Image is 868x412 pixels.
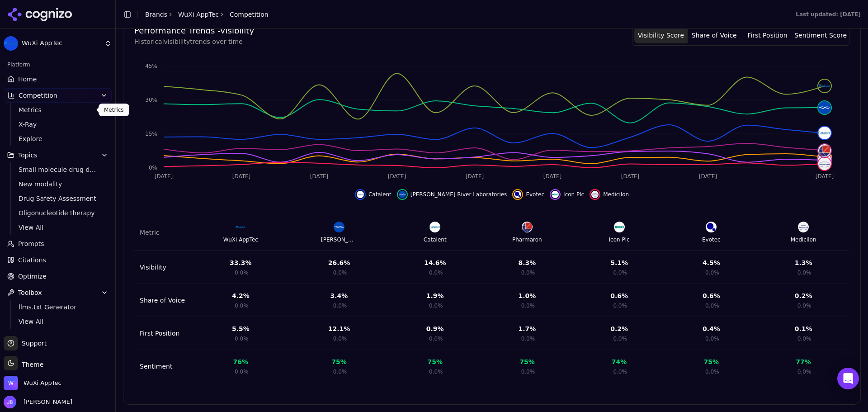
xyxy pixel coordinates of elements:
span: 0.0% [705,335,719,342]
th: Metric [134,214,192,251]
button: First Position [741,27,794,43]
div: 26.6 % [328,258,350,267]
tspan: 0% [149,165,157,171]
span: 0.0% [613,335,627,342]
img: Charles River Laboratories [334,222,344,232]
span: New modality [19,180,97,189]
a: X-Ray [15,118,101,131]
span: Metrics [19,105,97,114]
img: catalent [357,191,364,198]
div: 1.7 % [518,324,536,333]
span: Prompts [18,239,44,248]
span: 0.0% [613,302,627,309]
div: 0.2 % [610,324,628,333]
button: Hide medicilon data [590,189,629,200]
span: 0.0% [333,368,347,375]
img: charles river laboratories [818,101,831,114]
span: Competition [230,10,269,19]
div: 76 % [233,357,249,366]
div: 75 % [331,357,347,366]
span: 0.0% [429,368,443,375]
div: WuXi AppTec [223,236,258,243]
div: 0.6 % [703,291,720,300]
span: 0.0% [429,269,443,276]
span: Topics [18,151,38,160]
img: charles river laboratories [399,191,406,198]
p: Historical visibility trends over time [134,37,254,46]
button: Share of Voice [688,27,741,43]
span: View All [19,317,97,326]
td: Sentiment [134,350,192,383]
button: Hide catalent data [355,189,392,200]
div: 1.9 % [426,291,444,300]
div: 0.6 % [610,291,628,300]
td: First Position [134,317,192,350]
img: icon plc [552,191,559,198]
div: 3.4 % [330,291,348,300]
img: WuXi AppTec [4,376,18,390]
img: medicilon [818,157,831,170]
p: Metrics [104,106,124,114]
span: Small molecule drug discovery and development [19,165,97,174]
div: [PERSON_NAME] River Laboratories [321,236,357,243]
span: X-Ray [19,120,97,129]
span: 0.0% [797,368,811,375]
span: 0.0% [521,335,535,342]
button: Open organization switcher [4,376,61,390]
span: Toolbox [18,288,42,297]
div: 4.2 % [232,291,250,300]
span: 0.0% [235,269,249,276]
div: Pharmaron [512,236,542,243]
span: 0.0% [429,302,443,309]
img: Evotec [706,222,717,232]
span: Explore [19,134,97,143]
tspan: [DATE] [816,173,834,180]
a: Home [4,72,112,86]
span: 0.0% [705,302,719,309]
div: 1.0 % [518,291,536,300]
span: 0.0% [797,302,811,309]
div: 33.3 % [230,258,252,267]
a: Metrics [15,104,101,116]
span: 0.0% [429,335,443,342]
div: 5.5 % [232,324,250,333]
tspan: [DATE] [388,173,406,180]
span: Oligonucleotide therapy [19,208,97,218]
span: 0.0% [235,368,249,375]
span: [PERSON_NAME] River Laboratories [410,191,507,198]
img: Icon Plc [614,222,625,232]
span: WuXi AppTec [24,379,61,387]
img: Catalent [429,222,440,232]
span: 0.0% [797,335,811,342]
tspan: [DATE] [699,173,717,180]
span: Drug Safety Assessment [19,194,97,203]
a: Prompts [4,237,112,251]
img: medicilon [591,191,599,198]
tspan: [DATE] [543,173,562,180]
td: Visibility [134,251,192,284]
tspan: 45% [145,63,157,69]
img: Medicilon [798,222,809,232]
div: 4.5 % [703,258,720,267]
button: Hide evotec data [512,189,544,200]
div: 77 % [796,357,811,366]
button: Sentiment Score [794,27,847,43]
tspan: [DATE] [466,173,484,180]
span: 0.0% [333,269,347,276]
a: llms.txt Generator [15,301,101,313]
span: Home [18,75,37,84]
img: Josef Bookert [4,396,16,408]
span: Medicilon [603,191,629,198]
span: Competition [19,91,57,100]
img: catalent [818,127,831,139]
div: Catalent [424,236,447,243]
span: llms.txt Generator [19,303,97,312]
span: WuXi AppTec [22,39,101,47]
span: Optimize [18,272,47,281]
span: View All [19,223,97,232]
div: Evotec [702,236,721,243]
div: 74 % [612,357,627,366]
span: 0.0% [235,302,249,309]
div: Medicilon [791,236,816,243]
span: [PERSON_NAME] [20,398,72,406]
